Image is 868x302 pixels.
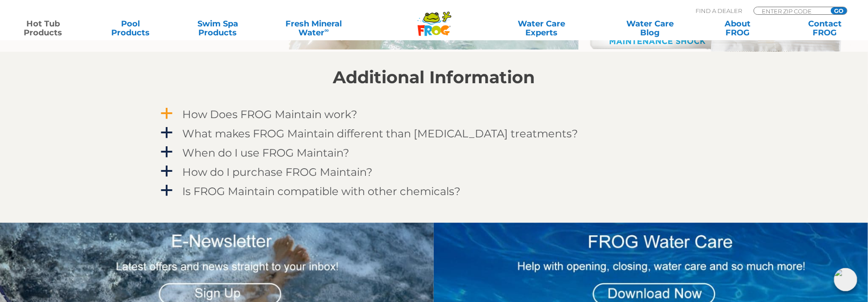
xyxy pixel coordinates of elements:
[831,7,847,14] input: GO
[160,184,174,197] span: a
[183,147,350,159] h4: When do I use FROG Maintain?
[9,19,77,37] a: Hot TubProducts
[160,107,174,120] span: a
[183,128,579,140] h4: What makes FROG Maintain different than [MEDICAL_DATA] treatments?
[160,165,174,178] span: a
[616,19,684,37] a: Water CareBlog
[159,183,709,200] a: a Is FROG Maintain compatible with other chemicals?
[761,7,821,15] input: Zip Code Form
[159,106,709,123] a: a How Does FROG Maintain work?
[834,268,857,291] img: openIcon
[159,145,709,161] a: a When do I use FROG Maintain?
[791,19,859,37] a: ContactFROG
[183,108,358,120] h4: How Does FROG Maintain work?
[160,126,174,140] span: a
[183,166,373,178] h4: How do I purchase FROG Maintain?
[96,19,164,37] a: PoolProducts
[486,19,596,37] a: Water CareExperts
[160,145,174,159] span: a
[704,19,772,37] a: AboutFROG
[184,19,252,37] a: Swim SpaProducts
[159,164,709,180] a: a How do I purchase FROG Maintain?
[325,26,329,34] sup: ∞
[159,125,709,142] a: a What makes FROG Maintain different than [MEDICAL_DATA] treatments?
[696,7,742,15] p: Find A Dealer
[159,68,709,87] h2: Additional Information
[271,19,356,37] a: Fresh MineralWater∞
[183,185,461,197] h4: Is FROG Maintain compatible with other chemicals?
